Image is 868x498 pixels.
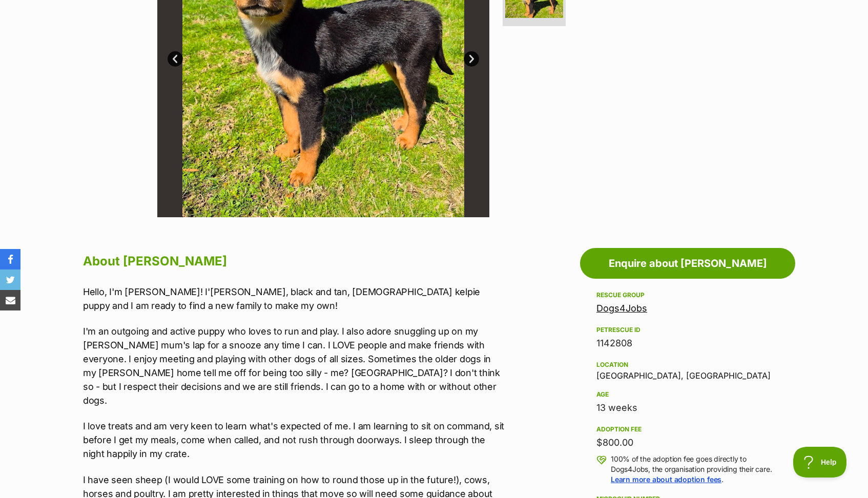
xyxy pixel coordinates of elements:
div: Adoption fee [596,425,779,433]
a: Enquire about [PERSON_NAME] [580,248,795,279]
a: Next [464,51,479,67]
div: $800.00 [596,435,779,450]
p: I'm an outgoing and active puppy who loves to run and play. I also adore snuggling up on my [PERS... [83,324,506,407]
div: 13 weeks [596,401,779,415]
div: [GEOGRAPHIC_DATA], [GEOGRAPHIC_DATA] [596,359,779,380]
div: 1142808 [596,336,779,350]
h2: About [PERSON_NAME] [83,250,506,273]
p: Hello, I'm [PERSON_NAME]! I'[PERSON_NAME], black and tan, [DEMOGRAPHIC_DATA] kelpie puppy and I a... [83,285,506,313]
a: Dogs4Jobs [596,303,647,314]
div: Rescue group [596,291,779,299]
div: PetRescue ID [596,326,779,334]
a: Learn more about adoption fees [611,475,721,484]
p: 100% of the adoption fee goes directly to Dogs4Jobs, the organisation providing their care. . [611,454,779,485]
iframe: Help Scout Beacon - Open [793,447,848,478]
p: I love treats and am very keen to learn what's expected of me. I am learning to sit on command, s... [83,419,506,461]
div: Age [596,390,779,399]
div: Location [596,361,779,369]
a: Prev [168,51,183,67]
